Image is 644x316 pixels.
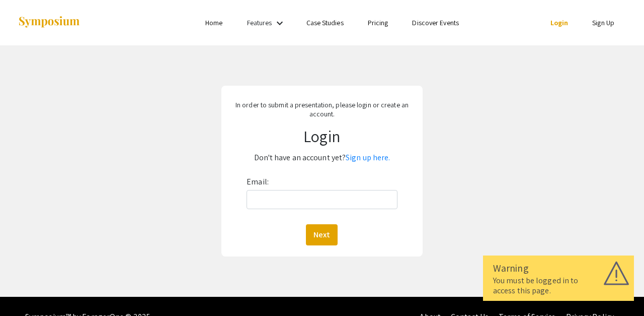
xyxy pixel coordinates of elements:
h1: Login [228,127,416,146]
div: You must be logged in to access this page. [493,276,624,296]
a: Pricing [368,18,388,27]
a: Login [550,18,569,27]
iframe: Chat [601,271,636,308]
p: Don't have an account yet? [228,150,416,166]
a: Discover Events [412,18,459,27]
label: Email: [247,174,269,190]
a: Features [247,18,272,27]
a: Case Studies [306,18,344,27]
mat-icon: Expand Features list [274,17,286,29]
a: Sign Up [592,18,614,27]
button: Next [306,224,338,245]
div: Warning [493,261,624,276]
img: Symposium by ForagerOne [18,16,80,29]
p: In order to submit a presentation, please login or create an account. [228,100,416,118]
a: Sign up here. [346,152,390,163]
a: Home [205,18,222,27]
